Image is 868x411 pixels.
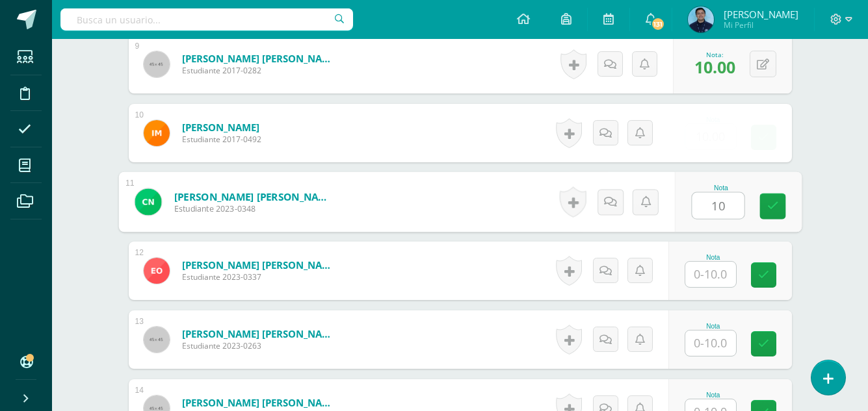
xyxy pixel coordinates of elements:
a: [PERSON_NAME] [PERSON_NAME] [182,327,338,340]
img: 45x45 [144,327,170,353]
img: 891d08e7b14ea6c59ba8110940827d84.png [135,188,161,215]
span: 131 [651,17,665,31]
img: e03a95cdf3f7e818780b3d7e8837d5b9.png [688,6,714,32]
span: Estudiante 2023-0348 [174,203,334,215]
input: 0-10.0 [692,193,744,219]
input: Busca un usuario... [60,8,353,31]
div: Nota [685,254,742,261]
div: Nota [685,323,742,330]
div: Nota [691,184,750,192]
span: [PERSON_NAME] [724,8,798,21]
span: Estudiante 2017-0282 [182,65,338,76]
span: Estudiante 2017-0492 [182,134,261,145]
img: 45x45 [144,51,170,77]
a: [PERSON_NAME] [182,121,261,134]
a: [PERSON_NAME] [PERSON_NAME] [182,396,338,409]
span: Mi Perfil [724,19,798,31]
div: Nota: [694,50,735,59]
a: [PERSON_NAME] [PERSON_NAME] [182,52,338,65]
span: Estudiante 2023-0337 [182,271,338,282]
input: 0-10.0 [685,262,736,287]
a: [PERSON_NAME] [PERSON_NAME] [182,258,338,271]
img: ac3608c5e35c48cc9294ecad614ecf3c.png [144,258,170,284]
span: Estudiante 2023-0263 [182,340,338,351]
input: 0-10.0 [685,124,736,149]
input: 0-10.0 [685,330,736,356]
div: Nota [685,116,742,123]
span: 10.00 [694,56,735,78]
a: [PERSON_NAME] [PERSON_NAME] [174,190,334,203]
img: 0fd9765856971d0e3a099ba074526050.png [144,120,170,146]
div: Nota [685,392,742,399]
